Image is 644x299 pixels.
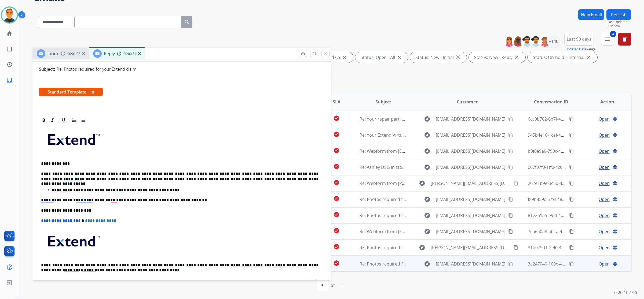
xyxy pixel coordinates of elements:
span: [EMAIL_ADDRESS][DOMAIN_NAME] [436,116,505,122]
mat-icon: check_circle [333,244,340,250]
mat-icon: content_copy [569,117,574,121]
span: [EMAIL_ADDRESS][DOMAIN_NAME] [436,228,505,235]
mat-icon: content_copy [508,149,513,154]
mat-icon: home [6,30,13,37]
th: Action [575,92,631,111]
span: f89b459c-679f-48d6-983d-d19573c3640a [528,196,609,202]
span: 7cb6a0a8-ab1a-487b-be67-6dec72bb4ff1 [528,229,610,234]
span: Open [599,164,610,170]
span: 3a247040-160c-453f-807a-e1c7563d0a98 [528,261,609,267]
mat-icon: language [613,197,617,202]
span: SLA [333,99,341,105]
span: [EMAIL_ADDRESS][DOMAIN_NAME] [436,148,505,154]
mat-icon: close [323,51,328,56]
span: Reply [104,51,115,57]
mat-icon: close [341,54,348,61]
mat-icon: content_copy [569,149,574,154]
mat-icon: content_copy [508,197,513,202]
mat-icon: language [613,245,617,250]
mat-icon: content_copy [508,165,513,170]
span: RE: Photos required for your Reguard claim [360,245,448,251]
span: Subject [375,99,391,105]
mat-icon: explore [424,228,430,235]
span: [EMAIL_ADDRESS][DOMAIN_NAME] [436,261,505,267]
mat-icon: explore [424,132,430,138]
mat-icon: check_circle [333,227,340,234]
span: 007f07f0-1ff0-4c0e-ac75-fce9695bfb31 [528,164,604,170]
span: 00:00:34 [123,52,136,56]
span: Just now [608,24,631,28]
mat-icon: check_circle [333,147,340,154]
mat-icon: check_circle [333,131,340,137]
span: Open [599,116,610,122]
span: Re: Webform from [EMAIL_ADDRESS][DOMAIN_NAME] on [DATE] [360,229,488,234]
mat-icon: language [613,117,617,121]
mat-icon: check_circle [333,260,340,266]
button: Updated Date [565,47,586,51]
span: Last Updated: [608,20,631,24]
div: +140 [547,35,560,48]
p: Re: Photos required for your Extend claim [57,66,136,72]
span: Re: Photos required for your Extend claim [360,212,444,218]
span: [EMAIL_ADDRESS][DOMAIN_NAME] [436,164,505,170]
div: To enrich screen reader interactions, please activate Accessibility in Grammarly extension settings [39,125,325,290]
span: [PERSON_NAME][EMAIL_ADDRESS][DOMAIN_NAME] [431,180,510,186]
span: Inbox [47,51,59,57]
span: b9f0e9a0-790c-4a8d-a31c-7870d1ab247f [528,148,609,154]
span: 4 [610,31,616,37]
span: Open [599,148,610,154]
mat-icon: language [613,165,617,170]
mat-icon: check_circle [333,163,340,170]
span: Open [599,261,610,267]
mat-icon: content_copy [569,181,574,186]
div: Status: Open - All [355,52,408,63]
mat-icon: content_copy [569,261,574,266]
span: Last 90 days [567,38,591,40]
span: Open [599,180,610,186]
mat-icon: menu [604,36,611,42]
mat-icon: explore [424,148,430,154]
span: [EMAIL_ADDRESS][DOMAIN_NAME] [436,212,505,219]
mat-icon: content_copy [569,229,574,234]
mat-icon: content_copy [513,181,518,186]
button: Last 90 days [564,33,594,46]
button: 4 [601,33,614,46]
span: Re: Webform from [PERSON_NAME][EMAIL_ADDRESS][DOMAIN_NAME] on [DATE] [360,180,522,186]
span: [EMAIL_ADDRESS][DOMAIN_NAME] [436,196,505,203]
p: 0.20.1027RC [614,289,639,296]
span: Re: Your Extend Virtual Card [360,132,417,138]
span: Customer [457,99,478,105]
span: Open [599,196,610,203]
span: [EMAIL_ADDRESS][DOMAIN_NAME] [436,132,505,138]
div: Underline [59,116,67,124]
mat-icon: language [613,213,617,218]
mat-icon: explore [424,164,430,170]
div: Status: New - Reply [469,52,525,63]
span: [PERSON_NAME][EMAIL_ADDRESS][DOMAIN_NAME] [431,244,510,251]
mat-icon: delete [621,36,628,42]
span: Re: Photos required for your Extend claim [360,196,444,202]
mat-icon: explore [419,244,425,251]
span: Re: Webform from [EMAIL_ADDRESS][DOMAIN_NAME] on [DATE] [360,148,488,154]
mat-icon: remove_red_eye [301,51,305,56]
mat-icon: language [613,149,617,154]
div: Status: On-hold – Internal [528,52,597,63]
span: Open [599,212,610,219]
mat-icon: check_circle [333,179,340,186]
div: Italic [48,116,56,124]
div: of [331,282,335,289]
mat-icon: check_circle [333,115,340,121]
div: Bullet List [79,116,87,124]
mat-icon: content_copy [508,261,513,266]
span: 81e261a5-e93f-44a3-8c01-32d89489cf78 [528,212,608,218]
div: Ordered List [70,116,78,124]
span: 00:01:02 [67,52,80,56]
span: Re: Your repair part is on its way [360,116,425,122]
span: Standard Template [39,88,103,96]
mat-icon: content_copy [508,133,513,137]
span: Open [599,244,610,251]
mat-icon: close [396,54,402,61]
mat-icon: check_circle [333,211,340,218]
img: avatar [2,8,17,23]
div: Status: New - Initial [410,52,467,63]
